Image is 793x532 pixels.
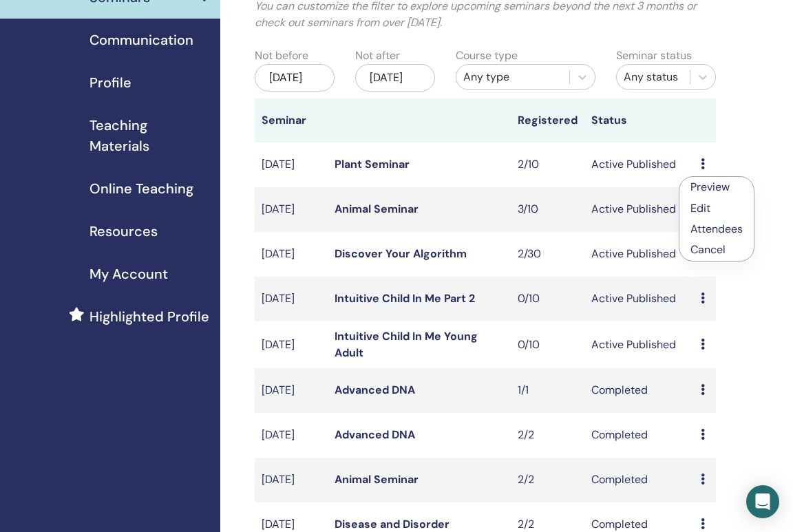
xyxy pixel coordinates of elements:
[690,242,743,258] p: Cancel
[255,277,328,321] td: [DATE]
[335,329,478,360] a: Intuitive Child In Me Young Adult
[746,485,779,518] div: Open Intercom Messenger
[690,222,743,236] a: Attendees
[584,232,695,277] td: Active Published
[255,458,328,502] td: [DATE]
[89,264,168,284] span: My Account
[255,321,328,368] td: [DATE]
[690,180,730,194] a: Preview
[335,157,410,171] a: Plant Seminar
[584,98,695,142] th: Status
[255,142,328,187] td: [DATE]
[511,321,584,368] td: 0/10
[335,517,450,531] a: Disease and Disorder
[335,472,419,487] a: Animal Seminar
[584,368,695,413] td: Completed
[255,98,328,142] th: Seminar
[511,277,584,321] td: 0/10
[624,69,683,85] div: Any status
[584,413,695,458] td: Completed
[89,115,209,156] span: Teaching Materials
[584,187,695,232] td: Active Published
[511,232,584,277] td: 2/30
[89,72,131,93] span: Profile
[335,202,419,216] a: Animal Seminar
[335,383,415,397] a: Advanced DNA
[511,368,584,413] td: 1/1
[511,413,584,458] td: 2/2
[89,178,193,199] span: Online Teaching
[511,458,584,502] td: 2/2
[255,232,328,277] td: [DATE]
[255,413,328,458] td: [DATE]
[255,64,335,92] div: [DATE]
[584,277,695,321] td: Active Published
[511,187,584,232] td: 3/10
[335,291,475,306] a: Intuitive Child In Me Part 2
[584,321,695,368] td: Active Published
[255,47,308,64] label: Not before
[255,187,328,232] td: [DATE]
[511,98,584,142] th: Registered
[89,221,158,242] span: Resources
[335,427,415,442] a: Advanced DNA
[89,30,193,50] span: Communication
[511,142,584,187] td: 2/10
[463,69,562,85] div: Any type
[584,458,695,502] td: Completed
[456,47,518,64] label: Course type
[255,368,328,413] td: [DATE]
[584,142,695,187] td: Active Published
[355,64,435,92] div: [DATE]
[355,47,400,64] label: Not after
[335,246,467,261] a: Discover Your Algorithm
[616,47,692,64] label: Seminar status
[690,201,710,215] a: Edit
[89,306,209,327] span: Highlighted Profile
